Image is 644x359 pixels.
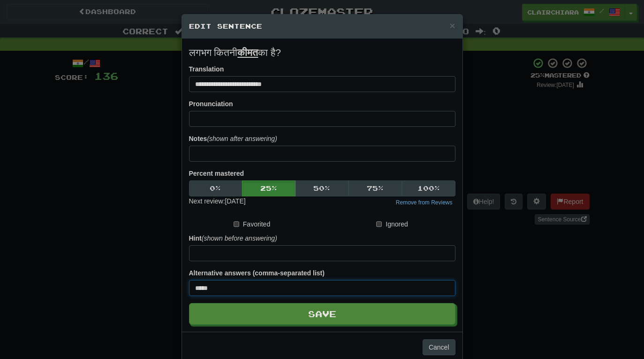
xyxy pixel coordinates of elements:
[189,196,246,208] div: Next review: [DATE]
[189,180,242,196] button: 0%
[207,135,277,142] em: (shown after answering)
[237,47,258,58] u: कीमत
[242,180,295,196] button: 25%
[202,234,277,242] em: (shown before answering)
[402,180,455,196] button: 100%
[449,20,455,31] span: ×
[376,219,408,229] label: Ignored
[189,134,277,143] label: Notes
[393,197,455,208] button: Remove from Reviews
[234,219,270,229] label: Favorited
[234,221,239,227] input: Favorited
[189,169,244,178] label: Percent mastered
[189,64,224,74] label: Translation
[423,339,455,355] button: Cancel
[189,234,277,243] label: Hint
[189,99,233,109] label: Pronunciation
[376,221,382,227] input: Ignored
[189,180,455,196] div: Percent mastered
[189,22,455,31] h5: Edit Sentence
[189,268,325,278] label: Alternative answers (comma-separated list)
[449,21,455,31] button: Close
[189,303,455,325] button: Save
[295,180,349,196] button: 50%
[349,180,402,196] button: 75%
[189,46,455,60] p: लगभग कितनी का है?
